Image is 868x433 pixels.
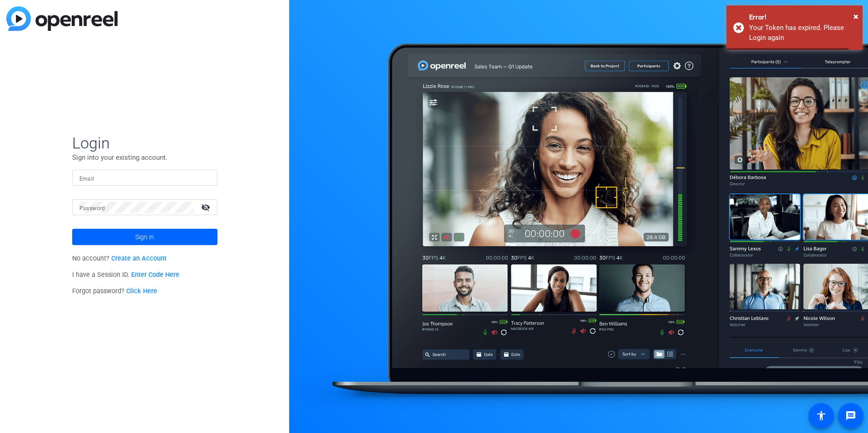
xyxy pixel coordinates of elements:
[126,287,157,295] a: Click Here
[72,229,217,245] button: Sign in
[135,226,154,248] span: Sign in
[749,12,856,23] div: Error!
[72,287,158,295] span: Forgot password?
[111,255,167,262] a: Create an Account
[72,153,217,162] p: Sign into your existing account.
[79,205,105,212] mat-label: Password
[853,11,858,22] span: ×
[72,133,217,153] span: Login
[196,201,217,214] mat-icon: visibility_off
[6,6,118,31] img: blue-gradient.svg
[853,10,858,23] button: Close
[816,410,827,421] mat-icon: accessibility
[131,271,179,279] a: Enter Code Here
[79,176,94,182] mat-label: Email
[79,172,210,183] input: Enter Email Address
[749,23,856,43] div: Your Token has expired. Please Login again
[845,410,856,421] mat-icon: message
[72,255,167,262] span: No account?
[72,271,180,279] span: I have a Session ID.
